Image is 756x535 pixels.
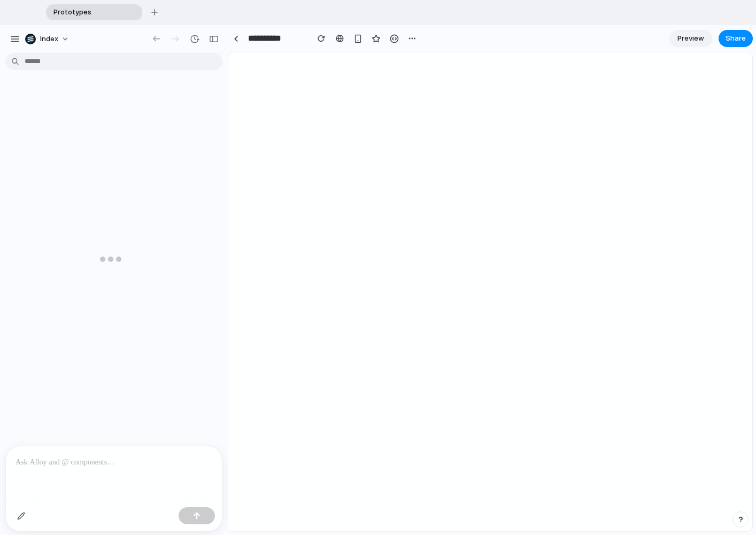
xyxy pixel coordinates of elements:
[49,7,125,18] span: Prototypes
[46,4,142,20] div: Prototypes
[21,30,75,48] button: Index
[726,33,746,44] span: Share
[677,33,704,44] span: Preview
[719,30,753,47] button: Share
[669,30,712,47] a: Preview
[40,34,58,44] span: Index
